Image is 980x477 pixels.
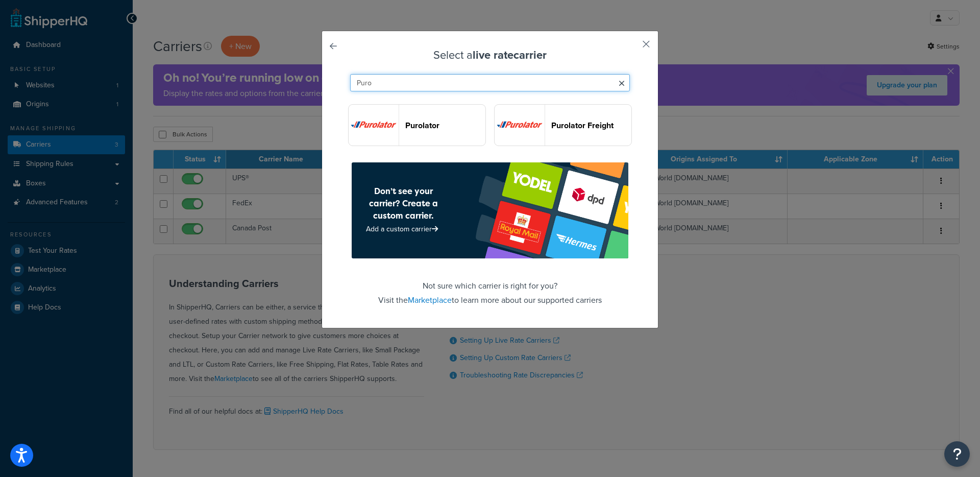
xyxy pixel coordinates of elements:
[366,224,440,234] a: Add a custom carrier
[495,105,545,146] img: purolatorFreight logo
[348,49,632,61] h3: Select a
[405,121,485,130] header: Purolator
[348,162,632,307] footer: Not sure which carrier is right for you? Visit the to learn more about our supported carriers
[350,74,630,91] input: Search Carriers
[358,185,449,222] h4: Don’t see your carrier? Create a custom carrier.
[619,77,625,91] span: Clear search query
[944,441,970,467] button: Open Resource Center
[349,105,399,146] img: purolator logo
[494,104,632,146] button: purolatorFreight logoPurolator Freight
[551,121,631,130] header: Purolator Freight
[348,104,486,146] button: purolator logoPurolator
[473,46,547,63] strong: live rate carrier
[408,294,452,306] a: Marketplace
